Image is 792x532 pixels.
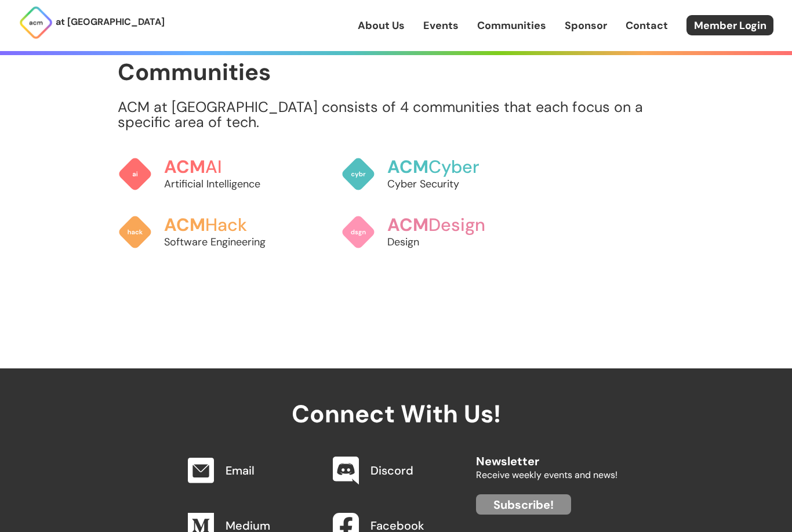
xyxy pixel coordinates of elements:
[175,368,617,428] h2: Connect With Us!
[477,18,546,33] a: Communities
[118,100,674,130] p: ACM at [GEOGRAPHIC_DATA] consists of 4 communities that each focus on a specific area of tech.
[476,494,571,515] a: Subscribe!
[387,213,428,236] span: ACM
[341,215,376,249] img: ACM Design
[164,215,286,235] h3: Hack
[118,203,286,261] a: ACMHackSoftware Engineering
[387,215,509,235] h3: Design
[118,215,152,249] img: ACM Hack
[626,18,668,33] a: Contact
[341,145,509,203] a: ACMCyberCyber Security
[164,213,205,236] span: ACM
[565,18,607,33] a: Sponsor
[226,463,255,478] a: Email
[476,443,617,468] h2: Newsletter
[164,157,286,177] h3: AI
[118,157,152,191] img: ACM AI
[476,468,617,483] p: Receive weekly events and news!
[341,157,376,191] img: ACM Cyber
[19,5,165,40] a: at [GEOGRAPHIC_DATA]
[341,203,509,261] a: ACMDesignDesign
[19,5,53,40] img: ACM Logo
[56,15,165,30] p: at [GEOGRAPHIC_DATA]
[188,458,214,483] img: Email
[387,176,509,191] p: Cyber Security
[387,234,509,249] p: Design
[387,157,509,177] h3: Cyber
[387,155,428,178] span: ACM
[118,59,674,85] h1: Communities
[358,18,405,33] a: About Us
[333,457,359,486] img: Discord
[118,145,286,203] a: ACMAIArtificial Intelligence
[164,155,205,178] span: ACM
[370,463,413,478] a: Discord
[164,176,286,191] p: Artificial Intelligence
[164,234,286,249] p: Software Engineering
[686,15,773,35] a: Member Login
[423,18,459,33] a: Events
